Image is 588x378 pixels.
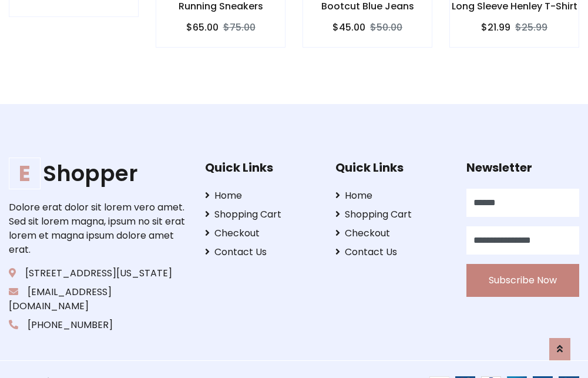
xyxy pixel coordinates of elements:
[205,189,318,203] a: Home
[332,22,365,33] h6: $45.00
[303,1,432,12] h6: Bootcut Blue Jeans
[223,21,256,34] del: $75.00
[335,189,448,203] a: Home
[205,245,318,259] a: Contact Us
[515,21,547,34] del: $25.99
[9,158,41,189] span: E
[481,22,510,33] h6: $21.99
[466,264,579,297] button: Subscribe Now
[9,285,187,313] p: [EMAIL_ADDRESS][DOMAIN_NAME]
[335,160,448,175] h5: Quick Links
[205,226,318,240] a: Checkout
[156,1,285,12] h6: Running Sneakers
[335,245,448,259] a: Contact Us
[9,318,187,332] p: [PHONE_NUMBER]
[205,208,318,222] a: Shopping Cart
[9,266,187,280] p: [STREET_ADDRESS][US_STATE]
[335,208,448,222] a: Shopping Cart
[466,160,579,175] h5: Newsletter
[9,160,187,186] a: EShopper
[9,200,187,257] p: Dolore erat dolor sit lorem vero amet. Sed sit lorem magna, ipsum no sit erat lorem et magna ipsu...
[186,22,219,33] h6: $65.00
[450,1,579,12] h6: Long Sleeve Henley T-Shirt
[335,226,448,240] a: Checkout
[370,21,402,34] del: $50.00
[205,160,318,175] h5: Quick Links
[9,160,187,186] h1: Shopper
